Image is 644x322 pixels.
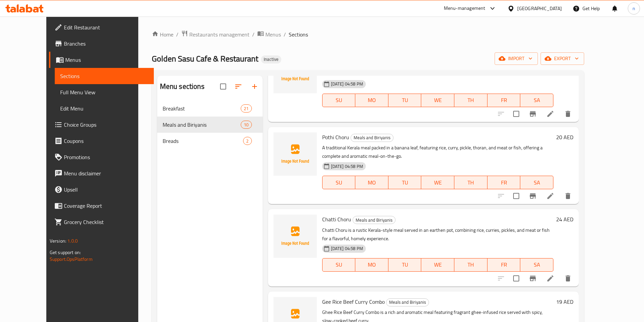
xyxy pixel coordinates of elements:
span: Select all sections [216,79,230,94]
span: 2 [243,138,251,144]
span: Promotions [64,153,148,161]
p: Chatti Choru is a rustic Kerala-style meal served in an earthen pot, combining rice, curries, pic... [322,226,554,243]
button: FR [487,258,521,272]
div: items [241,104,252,113]
a: Edit Restaurant [49,19,154,35]
div: Meals and Biriyanis [353,216,396,224]
span: TH [457,260,485,270]
a: Home [152,30,173,39]
div: Meals and Biriyanis10 [157,117,263,133]
span: Chatti Choru [322,214,351,224]
a: Edit Menu [55,100,154,117]
span: Edit Menu [60,104,148,113]
button: MO [355,94,388,107]
li: / [176,30,178,39]
p: A traditional Kerala meal packed in a banana leaf, featuring rice, curry, pickle, thoran, and mea... [322,144,554,160]
span: Choice Groups [64,121,148,129]
a: Sections [55,68,154,84]
span: Golden Sasu Cafe & Restaurant [152,51,258,66]
li: / [284,30,286,39]
button: Branch-specific-item [525,270,541,287]
button: import [495,52,538,65]
span: Select to update [509,107,523,121]
span: [DATE] 04:58 PM [328,245,366,252]
span: Menus [65,56,148,64]
span: MO [358,95,386,105]
span: MO [358,178,386,188]
span: SA [523,95,551,105]
button: TH [454,94,487,107]
span: Breads [163,137,243,145]
button: TU [388,258,422,272]
span: Meals and Biriyanis [163,121,241,129]
span: 1.0.0 [67,237,78,245]
li: / [252,30,255,39]
div: Breads2 [157,133,263,149]
span: FR [490,95,518,105]
span: n [633,5,635,12]
span: Grocery Checklist [64,218,148,226]
span: export [546,54,579,63]
span: [DATE] 04:58 PM [328,163,366,170]
button: SU [322,94,356,107]
span: Edit Restaurant [64,23,148,31]
span: SU [325,95,353,105]
span: 21 [241,105,251,112]
span: MO [358,260,386,270]
button: SA [520,258,553,272]
button: TH [454,176,487,189]
button: MO [355,176,388,189]
span: Select to update [509,271,523,286]
img: Pothi Choru [273,132,317,176]
span: Version: [50,237,66,245]
span: Full Menu View [60,88,148,96]
button: FR [487,176,521,189]
a: Restaurants management [181,30,249,39]
span: Get support on: [50,248,81,257]
button: Branch-specific-item [525,188,541,204]
button: SU [322,176,356,189]
a: Full Menu View [55,84,154,100]
span: Select to update [509,189,523,203]
span: Breakfast [163,104,241,113]
button: WE [421,94,454,107]
button: export [541,52,584,65]
a: Coverage Report [49,198,154,214]
span: 10 [241,122,251,128]
a: Coupons [49,133,154,149]
h6: 24 AED [556,215,573,224]
a: Menus [49,52,154,68]
a: Menu disclaimer [49,165,154,181]
img: Chatti Choru [273,215,317,258]
span: FR [490,260,518,270]
span: Restaurants management [189,30,249,39]
div: Breakfast21 [157,100,263,117]
span: WE [424,260,452,270]
span: Coverage Report [64,202,148,210]
div: items [243,137,252,145]
span: Sections [60,72,148,80]
span: Inactive [261,56,281,62]
button: SA [520,176,553,189]
a: Branches [49,35,154,52]
h2: Menu sections [160,81,205,92]
span: SU [325,260,353,270]
button: TH [454,258,487,272]
span: TU [391,178,419,188]
span: WE [424,178,452,188]
span: Sections [289,30,308,39]
span: Meals and Biriyanis [351,134,393,142]
a: Upsell [49,181,154,198]
button: WE [421,176,454,189]
span: [DATE] 04:58 PM [328,81,366,87]
span: Meals and Biriyanis [386,298,429,306]
span: Menus [265,30,281,39]
span: FR [490,178,518,188]
a: Edit menu item [546,274,554,282]
button: SA [520,94,553,107]
a: Edit menu item [546,110,554,118]
span: SA [523,260,551,270]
